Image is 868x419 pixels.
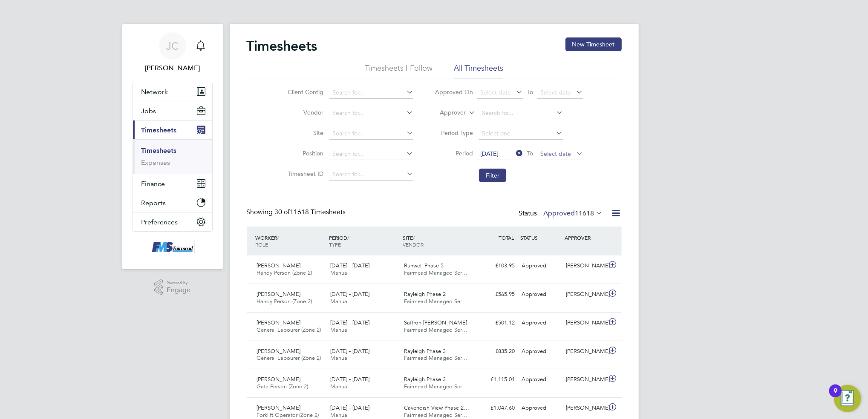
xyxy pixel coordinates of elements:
span: Select date [540,89,571,96]
label: Period Type [435,129,473,137]
input: Search for... [329,107,413,119]
span: [PERSON_NAME] [257,347,301,355]
a: Timesheets [141,146,177,155]
div: Approved [519,373,563,387]
span: Jobs [141,107,156,115]
span: Preferences [141,218,178,226]
div: £1,047.60 [474,401,519,415]
span: Network [141,88,168,96]
button: Finance [133,174,212,193]
span: Select date [480,89,511,96]
span: Handy Person (Zone 2) [257,269,312,276]
input: Search for... [329,148,413,160]
span: Manual [330,354,349,362]
input: Search for... [329,128,413,140]
span: 11618 Timesheets [275,208,346,216]
div: Timesheets [133,139,212,174]
label: Vendor [285,109,323,116]
span: Fairmead Managed Ser… [404,269,467,276]
span: To [525,148,536,159]
div: APPROVER [562,230,607,245]
div: Approved [519,401,563,415]
span: ROLE [256,241,268,248]
span: TYPE [329,241,341,248]
div: Approved [519,259,563,273]
div: Approved [519,316,563,330]
a: Expenses [141,158,170,166]
li: Timesheets I Follow [365,63,433,78]
span: Manual [330,411,349,419]
span: Fairmead Managed Ser… [404,383,467,390]
div: PERIOD [327,230,401,252]
h2: Timesheets [247,37,317,55]
label: Approved On [435,88,473,96]
div: Approved [519,287,563,301]
label: Timesheet ID [285,170,323,178]
button: Open Resource Center, 9 new notifications [834,385,861,412]
span: Select date [540,150,571,158]
div: £835.20 [474,344,519,359]
button: Jobs [133,101,212,120]
label: Approver [427,109,466,117]
span: [PERSON_NAME] [257,404,301,411]
a: JC[PERSON_NAME] [133,32,213,73]
li: All Timesheets [454,63,503,78]
span: Engage [167,287,190,294]
span: Powered by [167,279,190,287]
button: Timesheets [133,121,212,139]
div: Approved [519,344,563,359]
span: / [347,234,349,241]
span: Reports [141,199,166,207]
span: Rayleigh Phase 2 [404,290,446,298]
a: Powered byEngage [154,279,190,296]
div: [PERSON_NAME] [562,344,607,359]
span: Fairmead Managed Ser… [404,326,467,333]
span: [DATE] - [DATE] [330,262,369,269]
div: Showing [247,208,348,217]
button: New Timesheet [565,37,622,51]
span: [DATE] - [DATE] [330,319,369,326]
label: Client Config [285,88,323,96]
span: [DATE] - [DATE] [330,290,369,298]
div: WORKER [254,230,327,252]
div: STATUS [519,230,563,245]
div: £103.95 [474,259,519,273]
button: Preferences [133,212,212,231]
span: [DATE] - [DATE] [330,347,369,355]
input: Select one [479,128,563,140]
div: [PERSON_NAME] [562,287,607,301]
span: Fairmead Managed Ser… [404,298,467,305]
span: [PERSON_NAME] [257,376,301,383]
span: Runwell Phase 5 [404,262,444,269]
span: Fairmead Managed Ser… [404,411,467,419]
span: Cavendish View Phase 2… [404,404,469,411]
button: Filter [479,169,506,182]
div: £1,115.01 [474,373,519,387]
span: General Labourer (Zone 2) [257,326,321,333]
span: 11618 [575,209,594,218]
label: Position [285,149,323,157]
span: / [413,234,415,241]
div: [PERSON_NAME] [562,259,607,273]
label: Approved [544,209,603,218]
div: £501.12 [474,316,519,330]
span: TOTAL [499,234,514,241]
span: Joanne Conway [133,63,213,73]
span: Manual [330,383,349,390]
input: Search for... [329,87,413,99]
span: / [277,234,279,241]
span: Handy Person (Zone 2) [257,298,312,305]
input: Search for... [479,107,563,119]
span: Manual [330,326,349,333]
span: [PERSON_NAME] [257,262,301,269]
div: Status [519,208,605,220]
div: [PERSON_NAME] [562,401,607,415]
span: [DATE] - [DATE] [330,376,369,383]
img: f-mead-logo-retina.png [150,240,195,254]
label: Site [285,129,323,137]
span: [DATE] [480,150,499,158]
span: Manual [330,298,349,305]
span: Rayleigh Phase 3 [404,347,446,355]
span: To [525,86,536,98]
label: Period [435,149,473,157]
